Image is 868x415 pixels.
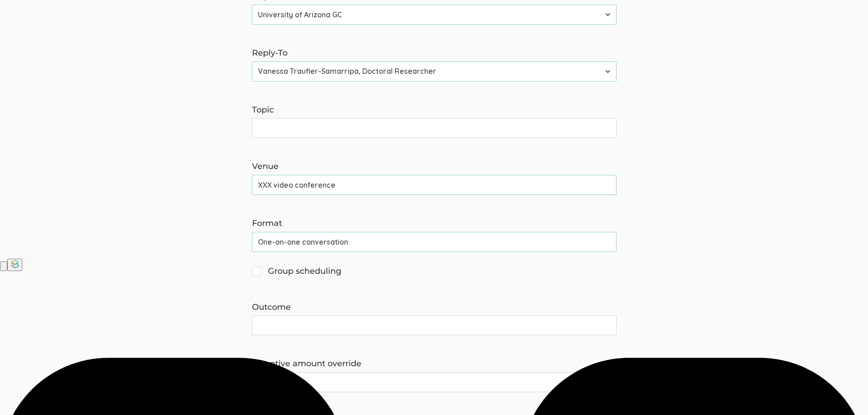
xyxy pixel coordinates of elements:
label: Reply-To [252,47,616,59]
label: Venue [252,161,616,173]
label: Topic [252,104,616,116]
iframe: Chat Widget [822,371,868,415]
label: Format [252,218,616,230]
